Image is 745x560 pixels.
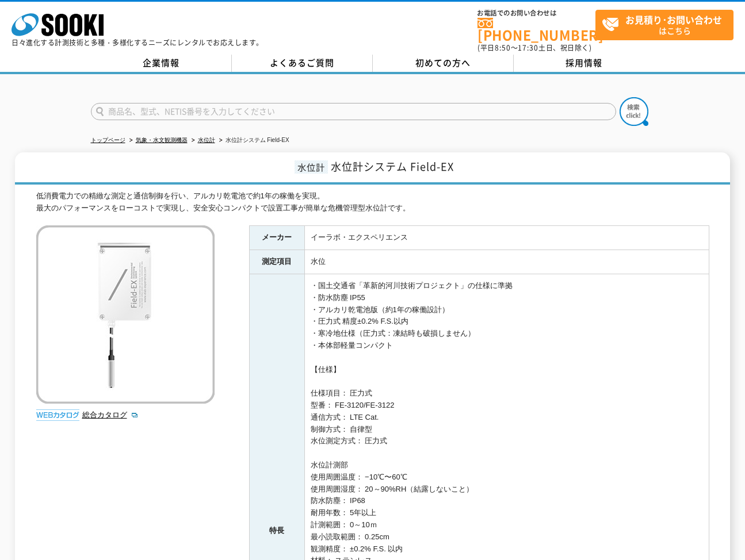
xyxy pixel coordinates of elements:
[495,43,511,53] span: 8:50
[373,55,514,72] a: 初めての方へ
[304,250,709,274] td: 水位
[82,411,139,419] a: 総合カタログ
[304,226,709,250] td: イーラボ・エクスペリエンス
[249,250,304,274] th: 測定項目
[477,18,595,41] a: [PHONE_NUMBER]
[477,43,591,53] span: (平日 ～ 土日、祝日除く)
[477,10,595,17] span: お電話でのお問い合わせは
[295,160,328,174] span: 水位計
[198,137,215,143] a: 水位計
[91,103,616,120] input: 商品名、型式、NETIS番号を入力してください
[620,97,648,126] img: btn_search.png
[12,39,263,46] p: 日々進化する計測技術と多種・多様化するニーズにレンタルでお応えします。
[91,137,125,143] a: トップページ
[514,55,655,72] a: 採用情報
[415,56,471,69] span: 初めての方へ
[625,13,722,26] strong: お見積り･お問い合わせ
[595,10,733,40] a: お見積り･お問い合わせはこちら
[602,10,733,39] span: はこちら
[331,159,454,174] span: 水位計システム Field-EX
[249,226,304,250] th: メーカー
[518,43,538,53] span: 17:30
[136,137,188,143] a: 気象・水文観測機器
[232,55,373,72] a: よくあるご質問
[91,55,232,72] a: 企業情報
[36,409,79,421] img: webカタログ
[217,135,289,147] li: 水位計システム Field-EX
[36,190,709,214] div: 低消費電力での精緻な測定と通信制御を行い、アルカリ乾電池で約1年の稼働を実現。 最大のパフォーマンスをローコストで実現し、安全安心コンパクトで設置工事が簡単な危機管理型水位計です。
[36,225,215,404] img: 水位計システム Field-EX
